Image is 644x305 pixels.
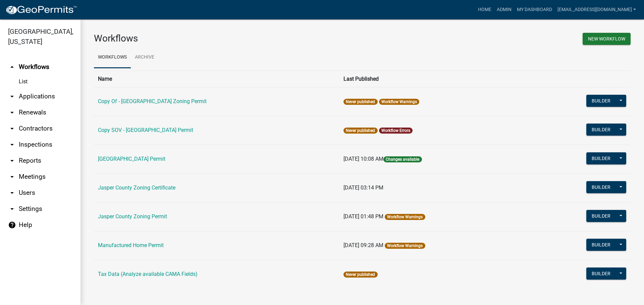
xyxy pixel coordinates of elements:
a: Home [475,3,494,16]
a: [GEOGRAPHIC_DATA] Permit [98,156,165,162]
span: [DATE] 10:08 AM [343,156,383,162]
button: Builder [586,124,616,136]
h3: Workflows [94,33,357,44]
a: Jasper County Zoning Certificate [98,184,175,191]
button: Builder [586,210,616,222]
i: arrow_drop_down [8,92,16,100]
button: New Workflow [583,33,631,45]
a: Archive [131,47,158,68]
i: arrow_drop_down [8,189,16,197]
a: Workflow Warnings [381,99,417,104]
i: arrow_drop_down [8,108,16,117]
span: Never published [343,272,377,278]
i: arrow_drop_down [8,173,16,181]
button: Builder [586,95,616,107]
span: Never published [343,99,377,105]
i: arrow_drop_down [8,125,16,133]
a: Workflow Warnings [387,215,423,219]
a: Admin [494,3,514,16]
a: Copy Of - [GEOGRAPHIC_DATA] Zoning Permit [98,98,207,104]
a: Workflow Errors [381,128,410,133]
i: arrow_drop_down [8,141,16,149]
a: Workflow Warnings [387,243,423,248]
span: [DATE] 01:48 PM [343,213,383,220]
button: Builder [586,268,616,280]
a: My Dashboard [514,3,555,16]
i: help [8,221,16,229]
span: [DATE] 03:14 PM [343,184,383,191]
button: Builder [586,239,616,251]
span: Never published [343,128,377,134]
a: Copy SOV - [GEOGRAPHIC_DATA] Permit [98,127,193,133]
a: Workflows [94,47,131,68]
th: Name [94,71,339,87]
th: Last Published [339,71,528,87]
a: [EMAIL_ADDRESS][DOMAIN_NAME] [555,3,639,16]
span: [DATE] 09:28 AM [343,242,383,248]
a: Manufactured Home Permit [98,242,164,248]
i: arrow_drop_down [8,157,16,165]
span: Changes available [383,156,422,162]
button: Builder [586,152,616,164]
a: Tax Data (Analyze available CAMA Fields) [98,271,198,277]
a: Jasper County Zoning Permit [98,213,167,220]
button: Builder [586,181,616,193]
i: arrow_drop_down [8,205,16,213]
i: arrow_drop_up [8,63,16,71]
